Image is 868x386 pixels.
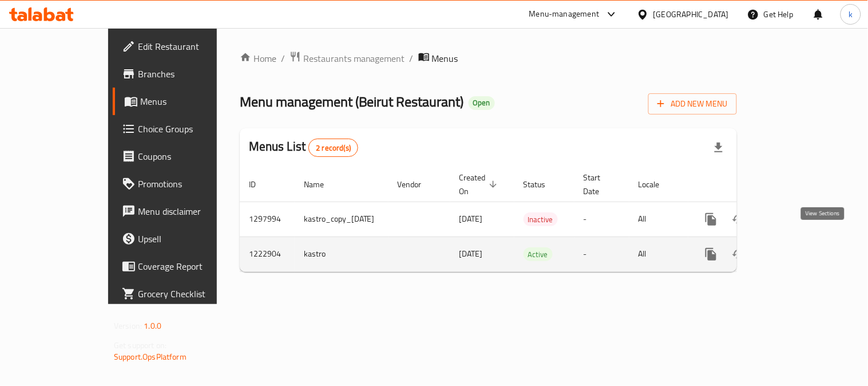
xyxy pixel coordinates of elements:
nav: breadcrumb [240,51,737,66]
a: Grocery Checklist [113,280,253,308]
a: Choice Groups [113,115,253,143]
span: [DATE] [459,211,483,226]
a: Coverage Report [113,253,253,280]
a: Coupons [113,143,253,170]
td: 1222904 [240,237,295,271]
h2: Menus List [249,138,358,157]
button: more [697,241,725,268]
span: Coverage Report [138,259,244,273]
div: [GEOGRAPHIC_DATA] [653,8,729,21]
span: Coupons [138,149,244,163]
span: Branches [138,67,244,81]
span: Name [304,178,339,191]
div: Open [469,96,495,110]
span: Upsell [138,232,244,246]
div: Total records count [308,139,358,157]
a: Menus [113,88,253,115]
span: Grocery Checklist [138,287,244,301]
a: Support.OpsPlatform [114,349,187,364]
a: Branches [113,60,253,88]
span: Get support on: [114,338,167,353]
span: Version: [114,318,142,333]
span: Created On [459,171,501,198]
button: Change Status [725,206,752,233]
a: Home [240,52,276,65]
span: Open [469,98,495,108]
td: - [574,202,629,237]
td: 1297994 [240,202,295,237]
span: Edit Restaurant [138,40,244,53]
span: Promotions [138,177,244,191]
div: Active [524,247,553,261]
span: Vendor [398,178,437,191]
button: Change Status [725,241,752,268]
td: - [574,237,629,271]
a: Menu disclaimer [113,198,253,225]
button: Add New Menu [648,93,737,115]
td: All [629,202,688,237]
span: Menu management ( Beirut Restaurant ) [240,89,464,115]
span: Add New Menu [657,97,728,111]
button: more [697,206,725,233]
div: Export file [705,134,732,162]
td: kastro [295,237,389,271]
span: 1.0.0 [144,318,161,333]
th: Actions [688,167,817,202]
div: Menu-management [529,7,600,21]
span: Restaurants management [303,52,405,65]
div: Inactive [524,212,558,226]
span: k [849,8,853,21]
td: kastro_copy_[DATE] [295,202,389,237]
li: / [281,52,285,65]
span: Locale [639,178,675,191]
a: Restaurants management [290,51,405,66]
span: Status [524,178,561,191]
td: All [629,237,688,271]
table: enhanced table [240,167,817,272]
li: / [410,52,414,65]
span: ID [249,178,271,191]
span: [DATE] [459,246,483,261]
span: Menus [432,52,458,65]
span: Inactive [524,213,558,226]
span: Active [524,248,553,261]
span: Start Date [584,171,616,198]
a: Edit Restaurant [113,33,253,60]
a: Upsell [113,225,253,253]
span: Menu disclaimer [138,204,244,218]
span: Menus [140,94,244,108]
span: Choice Groups [138,122,244,136]
span: 2 record(s) [309,143,358,153]
a: Promotions [113,170,253,198]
